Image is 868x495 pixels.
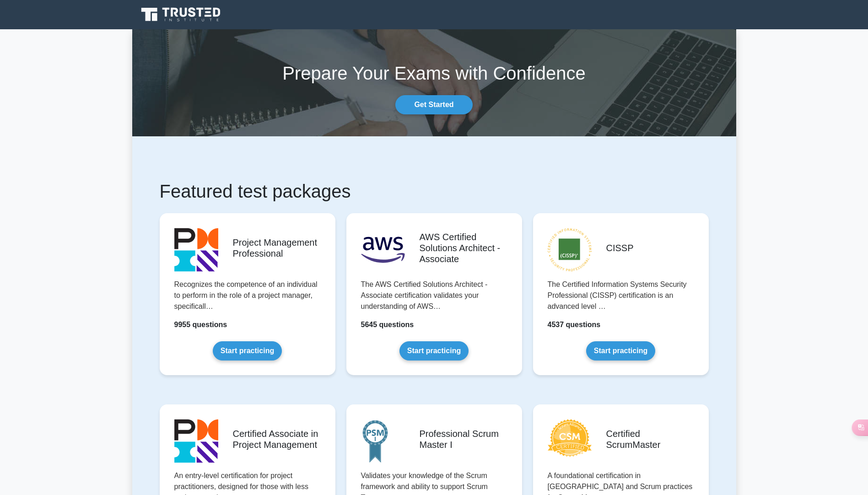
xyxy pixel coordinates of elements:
h1: Featured test packages [160,180,709,202]
a: Start practicing [586,341,655,360]
a: Start practicing [399,341,469,360]
a: Start practicing [213,341,282,360]
a: Get Started [395,95,472,114]
h1: Prepare Your Exams with Confidence [132,62,736,84]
